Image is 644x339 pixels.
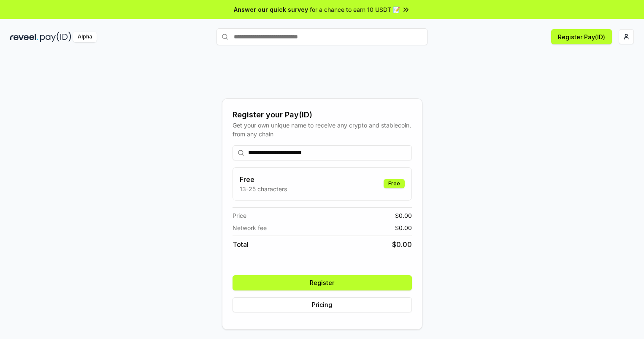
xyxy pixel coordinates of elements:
[40,32,71,42] img: pay_id
[395,223,412,232] span: $ 0.00
[384,179,405,188] div: Free
[233,121,412,138] div: Get your own unique name to receive any crypto and stablecoin, from any chain
[233,297,412,312] button: Pricing
[233,223,267,232] span: Network fee
[392,239,412,250] span: $ 0.00
[395,211,412,220] span: $ 0.00
[240,184,287,193] p: 13-25 characters
[233,211,246,220] span: Price
[10,32,38,42] img: reveel_dark
[310,5,400,14] span: for a chance to earn 10 USDT 📝
[551,29,612,44] button: Register Pay(ID)
[233,239,249,250] span: Total
[240,174,287,184] h3: Free
[234,5,308,14] span: Answer our quick survey
[233,109,412,121] div: Register your Pay(ID)
[233,275,412,290] button: Register
[73,32,97,42] div: Alpha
